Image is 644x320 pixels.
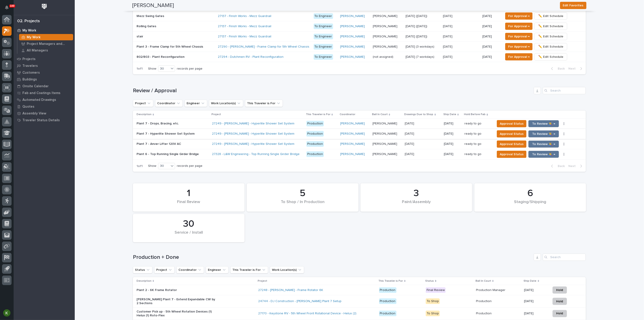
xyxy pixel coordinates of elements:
[524,312,547,315] p: [DATE]
[137,34,144,39] p: stair
[534,33,567,40] button: ✏️ Edit Schedule
[306,141,324,147] div: Production
[534,53,567,61] button: ✏️ Edit Schedule
[553,310,567,317] button: Hold
[22,91,60,95] p: Fab and Coatings Items
[548,67,567,71] button: Back
[483,24,500,28] p: [DATE]
[543,87,586,94] input: Search
[405,141,415,146] p: [DATE]
[314,13,333,19] div: To Engineer
[372,112,388,117] p: Ball In Court
[538,34,563,39] span: ✏️ Edit Schedule
[563,3,584,8] span: Edit Favorites
[373,13,399,18] p: [PERSON_NAME]
[148,164,156,168] p: Show
[137,131,195,136] p: Plant 7 - Hyperlite Shower Set System
[500,121,524,126] span: Approval Status
[133,52,586,62] tr: 802/803 - Plant Reconfiguration802/803 - Plant Reconfiguration 27294 - Dutchmen RV - Plant Reconf...
[132,2,174,9] h2: [PERSON_NAME]
[340,152,365,156] a: [PERSON_NAME]
[40,2,48,11] img: Workspace Logo
[553,298,567,305] button: Hold
[404,112,433,117] p: Drawings Due to Shop
[6,5,12,13] div: Notifications100
[508,34,530,39] span: For Approval →
[137,54,185,59] p: 802/803 - Plant Reconfiguration
[314,24,333,29] div: To Engineer
[443,34,453,39] p: [DATE]
[534,23,567,30] button: ✏️ Edit Schedule
[534,12,567,20] button: ✏️ Edit Schedule
[137,121,180,126] p: Plant 7 - Drops, Bracing, etc.
[405,151,415,156] p: [DATE]
[137,44,204,49] p: Plant 3 - Frame Clamp for 5th Wheel Chassis
[133,129,586,139] tr: Plant 7 - Hyperlite Shower Set SystemPlant 7 - Hyperlite Shower Set System 27249 - [PERSON_NAME] ...
[27,48,48,53] p: All Managers
[17,41,75,47] a: Project Managers and Engineers
[133,161,146,172] p: 1 of 1
[538,44,563,49] span: ✏️ Edit Schedule
[497,130,526,138] button: Approval Status
[508,13,530,19] span: For Approval →
[372,141,398,146] p: [PERSON_NAME]
[314,54,333,60] div: To Engineer
[137,141,182,146] p: Plant 7 - Anver Lifter 120V AC
[532,131,555,137] span: To Review 👨‍🏭 →
[379,311,396,316] div: Production
[133,266,152,274] button: Status
[14,62,75,69] a: Travelers
[14,69,75,76] a: Customers
[218,35,271,39] a: 27137 - Finish Works - Mezz Guardrail
[133,87,532,94] h1: Review / Approval
[258,279,267,284] p: Project
[534,43,567,50] button: ✏️ Edit Schedule
[505,53,533,61] button: For Approval →
[532,121,555,126] span: To Review 👨‍🏭 →
[211,112,221,117] p: Project
[405,131,415,136] p: [DATE]
[508,24,530,29] span: For Approval →
[2,3,12,12] button: Notifications
[443,24,453,28] p: [DATE]
[505,33,533,40] button: For Approval →
[255,200,351,209] div: To Shop / In Production
[340,132,365,136] a: [PERSON_NAME]
[483,45,500,49] p: [DATE]
[212,152,300,156] a: 27328 - L&W Engineering - Top Running Single Girder Bridge
[483,55,500,59] p: [DATE]
[532,152,555,157] span: To Review 👨‍🏭 →
[306,151,324,157] div: Production
[373,44,399,49] p: [PERSON_NAME]
[22,71,40,75] p: Customers
[483,14,500,18] p: [DATE]
[14,83,75,90] a: Onsite Calendar
[314,44,333,50] div: To Engineer
[137,279,151,284] p: Description
[379,298,396,304] div: Production
[556,287,563,293] span: Hold
[148,67,156,71] p: Show
[133,295,586,308] tr: [PERSON_NAME] Plant 7 - Extend Expandable CW by 2 Sections24744 - DJ Construction - [PERSON_NAME]...
[406,55,439,59] p: [DATE] (7 workdays)
[567,164,586,168] button: Next
[22,118,60,122] p: Traveler Status Details
[340,122,365,126] a: [PERSON_NAME]
[483,35,500,39] p: [DATE]
[137,13,165,18] p: Mezz Swing Gates
[524,288,547,292] p: [DATE]
[22,29,36,33] p: My Work
[476,298,493,303] p: Production
[340,24,365,28] a: [PERSON_NAME]
[538,13,563,19] span: ✏️ Edit Schedule
[133,42,586,52] tr: Plant 3 - Frame Clamp for 5th Wheel ChassisPlant 3 - Frame Clamp for 5th Wheel Chassis 27290 - [P...
[137,310,216,318] p: Customer Pick up - 5th Wheel Rotation Devices (1) Helux (1) Roto-Flex
[444,152,461,156] p: [DATE]
[406,14,439,18] p: [DATE] ([DATE])
[185,100,207,107] button: Engineer
[230,266,268,274] button: This Traveler is For
[133,254,532,261] h1: Production + Done
[258,288,323,292] a: 27248 - [PERSON_NAME] - Frame Rotator 6K
[255,188,351,199] div: 5
[14,56,75,62] a: Projects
